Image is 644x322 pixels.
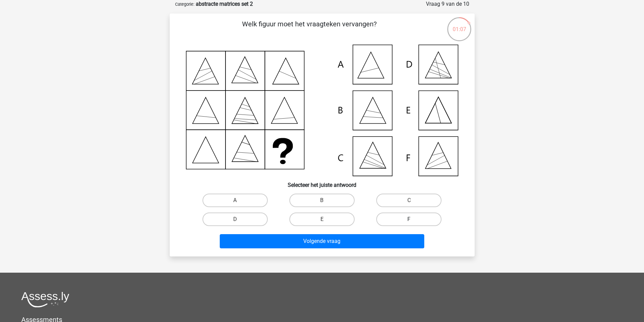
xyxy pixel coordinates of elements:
[181,176,464,188] h6: Selecteer het juiste antwoord
[289,194,355,207] label: B
[175,2,194,7] small: Categorie:
[21,292,69,307] img: Assessly logo
[196,1,253,7] strong: abstracte matrices set 2
[220,234,424,248] button: Volgende vraag
[202,194,268,207] label: A
[447,17,472,33] div: 01:07
[376,194,442,207] label: C
[289,213,355,226] label: E
[202,213,268,226] label: D
[376,213,442,226] label: F
[181,19,438,39] p: Welk figuur moet het vraagteken vervangen?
